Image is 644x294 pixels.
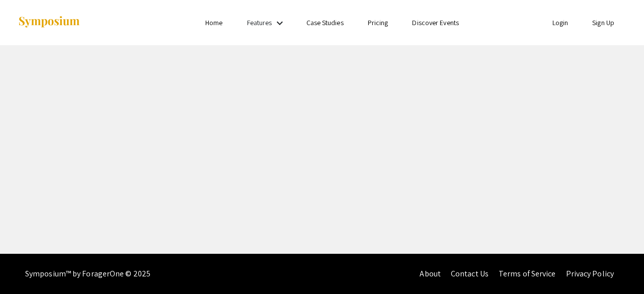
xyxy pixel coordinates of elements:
mat-icon: Expand Features list [274,17,286,29]
img: Symposium by ForagerOne [18,16,80,29]
a: Contact Us [451,268,489,279]
a: Login [552,18,569,27]
a: Discover Events [412,18,459,27]
a: Privacy Policy [566,268,614,279]
a: Home [205,18,222,27]
a: Pricing [368,18,388,27]
a: Sign Up [592,18,614,27]
a: Features [247,18,272,27]
a: Terms of Service [499,268,556,279]
a: About [420,268,441,279]
div: Symposium™ by ForagerOne © 2025 [25,254,150,294]
a: Case Studies [306,18,344,27]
